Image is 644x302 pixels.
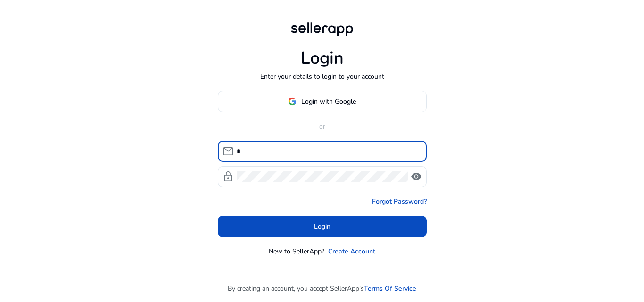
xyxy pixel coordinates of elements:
[288,97,297,106] img: google-logo.svg
[411,171,422,182] span: visibility
[218,122,427,131] p: or
[223,146,234,157] span: mail
[328,246,375,256] a: Create Account
[260,72,384,82] p: Enter your details to login to your account
[364,284,416,294] a: Terms Of Service
[269,246,324,256] p: New to SellerApp?
[372,196,427,206] a: Forgot Password?
[218,216,427,237] button: Login
[301,48,344,68] h1: Login
[218,91,427,112] button: Login with Google
[314,221,330,231] span: Login
[301,97,356,106] span: Login with Google
[223,171,234,182] span: lock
